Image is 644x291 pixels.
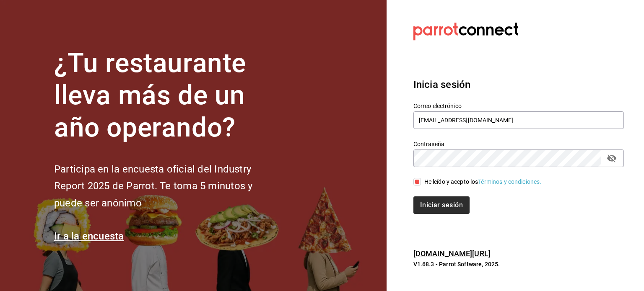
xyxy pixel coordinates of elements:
[413,103,624,109] label: Correo electrónico
[605,151,619,165] button: passwordField
[413,249,491,258] a: [DOMAIN_NAME][URL]
[413,196,470,214] button: Iniciar sesión
[413,111,624,129] input: Ingresa tu correo electrónico
[478,178,541,185] a: Términos y condiciones.
[424,178,542,186] div: He leído y acepto los
[54,161,280,212] h2: Participa en la encuesta oficial del Industry Report 2025 de Parrot. Te toma 5 minutos y puede se...
[413,141,624,147] label: Contraseña
[413,260,624,268] p: V1.68.3 - Parrot Software, 2025.
[54,47,280,144] h1: ¿Tu restaurante lleva más de un año operando?
[413,77,624,92] h3: Inicia sesión
[54,230,124,242] a: Ir a la encuesta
